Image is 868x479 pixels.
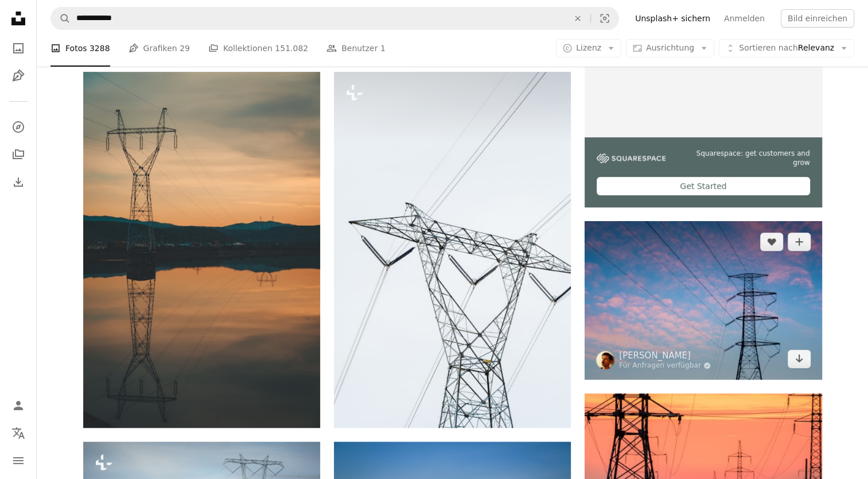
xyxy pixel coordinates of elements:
[380,42,386,55] span: 1
[626,39,714,57] button: Ausrichtung
[619,350,711,361] a: [PERSON_NAME]
[585,221,822,379] img: Schwarzer elektrischer Mast unter orangefarbenen Wolken während des Tages
[51,7,71,29] button: Unsplash suchen
[129,30,190,67] a: Grafiken 29
[788,350,811,368] a: Herunterladen
[326,30,386,67] a: Benutzer 1
[7,394,30,417] a: Anmelden / Registrieren
[619,361,711,370] a: Für Anfragen verfügbar
[628,9,717,28] a: Unsplash+ sichern
[646,43,694,52] span: Ausrichtung
[334,72,571,428] img: Ein hoher Strommast mit vielen Drähten
[739,43,798,52] span: Sortieren nach
[334,244,571,254] a: Ein hoher Strommast mit vielen Drähten
[7,422,30,445] button: Sprache
[597,177,809,195] div: Get Started
[50,7,619,30] form: Finden Sie Bildmaterial auf der ganzen Webseite
[7,37,30,60] a: Fotos
[7,143,30,166] a: Kollektionen
[597,153,665,164] img: file-1747939142011-51e5cc87e3c9
[591,7,618,29] button: Visuelle Suche
[596,351,614,369] img: Zum Profil von Nikola Johnny Mirkovic
[83,72,320,428] img: Fotografie des Strommastes
[275,42,308,55] span: 151.082
[7,449,30,472] button: Menü
[788,233,811,251] button: Zu Kollektion hinzufügen
[7,7,30,32] a: Startseite — Unsplash
[565,7,590,29] button: Löschen
[717,9,772,28] a: Anmelden
[7,64,30,87] a: Grafiken
[7,171,30,194] a: Bisherige Downloads
[760,233,783,251] button: Gefällt mir
[208,30,308,67] a: Kollektionen 151.082
[585,467,822,477] a: Silhouette des elektrischen Pfostens bei Sonnenuntergang
[679,149,809,168] span: Squarespace: get customers and grow
[180,42,190,55] span: 29
[781,9,854,28] button: Bild einreichen
[83,244,320,254] a: Fotografie des Strommastes
[576,43,601,52] span: Lizenz
[7,115,30,138] a: Entdecken
[719,39,854,57] button: Sortieren nachRelevanz
[739,43,834,54] span: Relevanz
[585,295,822,305] a: Schwarzer elektrischer Mast unter orangefarbenen Wolken während des Tages
[556,39,621,57] button: Lizenz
